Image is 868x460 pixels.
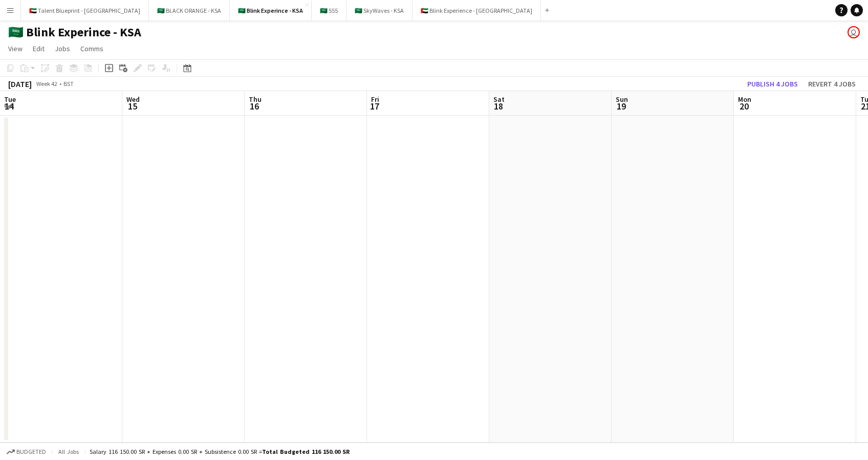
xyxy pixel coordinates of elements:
button: Revert 4 jobs [804,77,860,91]
span: Total Budgeted 116 150.00 SR [262,448,350,455]
span: 14 [3,100,16,112]
button: 🇸🇦 Blink Experince - KSA [230,1,312,20]
span: 19 [614,100,628,112]
button: 🇦🇪 Blink Experience - [GEOGRAPHIC_DATA] [413,1,541,20]
span: 17 [370,100,379,112]
span: Sun [616,95,628,104]
span: 16 [247,100,262,112]
div: Salary 116 150.00 SR + Expenses 0.00 SR + Subsistence 0.00 SR = [90,448,350,455]
span: Jobs [55,44,70,53]
span: Fri [371,95,379,104]
span: 15 [125,100,140,112]
span: Budgeted [16,448,46,455]
a: Jobs [51,42,74,55]
button: Publish 4 jobs [743,77,802,91]
span: Sat [493,95,505,104]
a: View [4,42,27,55]
h1: 🇸🇦 Blink Experince - KSA [8,25,141,40]
span: Comms [80,44,103,53]
span: 20 [736,100,751,112]
span: Week 42 [34,80,59,87]
a: Comms [76,42,107,55]
div: BST [63,80,74,87]
span: Mon [738,95,751,104]
button: Budgeted [5,446,48,457]
span: All jobs [56,448,81,455]
span: Thu [249,95,262,104]
button: 🇦🇪 Talent Blueprint - [GEOGRAPHIC_DATA] [21,1,149,20]
span: View [8,44,23,53]
span: 18 [492,100,505,112]
span: Edit [33,44,45,53]
button: 🇸🇦 BLACK ORANGE - KSA [149,1,230,20]
div: [DATE] [8,79,32,89]
button: 🇸🇦 SkyWaves - KSA [346,1,413,20]
app-user-avatar: Abdulwahab Al Hijan [848,26,860,38]
a: Edit [29,42,49,55]
span: Wed [126,95,140,104]
button: 🇸🇦 555 [312,1,346,20]
span: Tue [4,95,16,104]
